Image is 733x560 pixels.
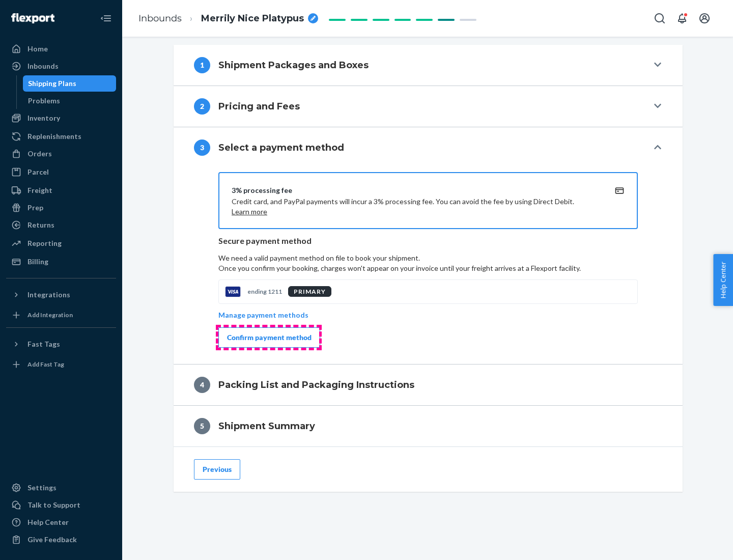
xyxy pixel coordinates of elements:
div: Inbounds [27,61,59,71]
div: 1 [194,57,210,73]
div: 3 [194,139,210,156]
button: 5Shipment Summary [174,406,683,446]
a: Replenishments [6,128,116,145]
h4: Pricing and Fees [218,100,300,113]
h4: Packing List and Packaging Instructions [218,378,414,391]
a: Add Fast Tag [6,356,116,373]
img: Flexport logo [11,13,54,23]
p: Manage payment methods [218,310,308,320]
div: Add Integration [27,311,73,319]
h4: Shipment Summary [218,419,315,433]
a: Prep [6,200,116,216]
a: Talk to Support [6,497,116,513]
a: Billing [6,254,116,270]
button: Confirm payment method [218,327,320,348]
a: Shipping Plans [23,75,117,92]
div: Replenishments [27,131,81,142]
button: 4Packing List and Packaging Instructions [174,365,683,405]
button: Previous [194,459,240,480]
button: Learn more [232,207,267,217]
div: Reporting [27,238,62,248]
button: Open notifications [672,8,692,29]
button: Give Feedback [6,531,116,548]
button: Integrations [6,287,116,303]
div: Problems [28,96,60,106]
div: Fast Tags [27,339,60,349]
button: 3Select a payment method [174,127,683,168]
div: Home [27,44,48,54]
a: Add Integration [6,307,116,323]
div: Give Feedback [27,535,77,545]
div: Help Center [27,517,69,527]
div: Returns [27,220,54,230]
div: PRIMARY [288,286,331,297]
button: Open account menu [694,8,715,29]
div: 2 [194,98,210,115]
a: Parcel [6,164,116,180]
button: 2Pricing and Fees [174,86,683,127]
div: Talk to Support [27,500,80,510]
div: Prep [27,203,43,213]
div: Inventory [27,113,60,123]
a: Settings [6,480,116,496]
a: Freight [6,182,116,199]
button: Help Center [713,254,733,306]
div: Parcel [27,167,49,177]
a: Inventory [6,110,116,126]
button: Close Navigation [96,8,116,29]
span: Merrily Nice Platypus [201,12,304,25]
a: Inbounds [138,13,182,24]
a: Problems [23,93,117,109]
div: Add Fast Tag [27,360,64,369]
a: Help Center [6,514,116,530]
p: Secure payment method [218,235,638,247]
div: 5 [194,418,210,434]
h4: Shipment Packages and Boxes [218,59,369,72]
p: Once you confirm your booking, charges won't appear on your invoice until your freight arrives at... [218,263,638,273]
p: We need a valid payment method on file to book your shipment. [218,253,638,273]
a: Orders [6,146,116,162]
a: Returns [6,217,116,233]
button: 1Shipment Packages and Boxes [174,45,683,86]
div: 3% processing fee [232,185,600,195]
div: Freight [27,185,52,195]
ol: breadcrumbs [130,4,326,34]
button: Fast Tags [6,336,116,352]
p: ending 1211 [247,287,282,296]
a: Reporting [6,235,116,251]
p: Credit card, and PayPal payments will incur a 3% processing fee. You can avoid the fee by using D... [232,197,600,217]
div: 4 [194,377,210,393]
a: Home [6,41,116,57]
a: Inbounds [6,58,116,74]
div: Orders [27,149,52,159]
div: Settings [27,483,57,493]
div: Integrations [27,290,70,300]
h4: Select a payment method [218,141,344,154]
button: Open Search Box [650,8,670,29]
div: Billing [27,257,48,267]
div: Shipping Plans [28,78,76,89]
div: Confirm payment method [227,332,312,343]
